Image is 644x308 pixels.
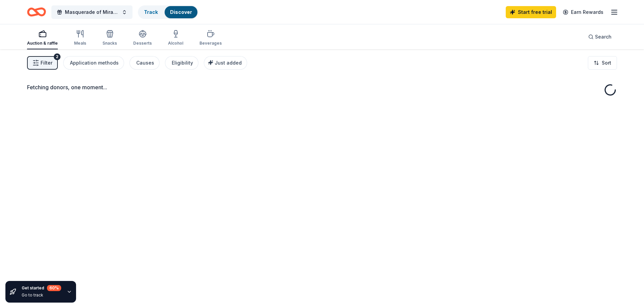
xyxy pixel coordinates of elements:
[583,30,617,44] button: Search
[199,27,222,49] button: Beverages
[133,41,152,46] div: Desserts
[22,292,61,298] div: Go to track
[199,41,222,46] div: Beverages
[27,83,617,91] div: Fetching donors, one moment...
[54,53,61,60] div: 2
[74,27,86,49] button: Meals
[27,41,58,46] div: Auction & raffle
[27,27,58,49] button: Auction & raffle
[172,59,193,67] div: Eligibility
[74,41,86,46] div: Meals
[165,56,198,70] button: Eligibility
[27,56,58,70] button: Filter2
[170,9,192,15] a: Discover
[51,5,133,19] button: Masquerade of Miracles
[138,5,198,19] button: TrackDiscover
[65,8,119,16] span: Masquerade of Miracles
[102,41,117,46] div: Snacks
[41,59,52,67] span: Filter
[588,56,617,70] button: Sort
[63,56,124,70] button: Application methods
[168,27,183,49] button: Alcohol
[168,41,183,46] div: Alcohol
[204,56,247,70] button: Just added
[22,285,61,291] div: Get started
[136,59,154,67] div: Causes
[595,33,612,41] span: Search
[133,27,152,49] button: Desserts
[215,60,242,66] span: Just added
[70,59,119,67] div: Application methods
[47,285,61,291] div: 60 %
[144,9,158,15] a: Track
[506,6,556,18] a: Start free trial
[102,27,117,49] button: Snacks
[559,6,607,18] a: Earn Rewards
[27,4,46,20] a: Home
[129,56,160,70] button: Causes
[602,59,611,67] span: Sort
